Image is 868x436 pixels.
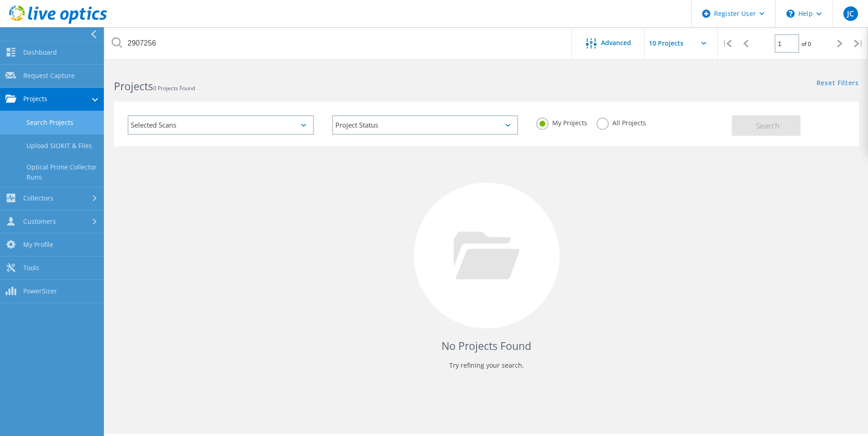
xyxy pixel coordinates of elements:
[801,40,811,48] span: of 0
[9,19,107,26] a: Live Optics Dashboard
[114,79,153,93] b: Projects
[817,80,859,87] a: Reset Filters
[732,115,801,136] button: Search
[847,10,854,17] span: JC
[123,339,850,354] h4: No Projects Found
[601,40,631,46] span: Advanced
[849,27,868,60] div: |
[718,27,736,60] div: |
[786,10,795,18] svg: \n
[105,27,572,59] input: Search projects by name, owner, ID, company, etc
[128,115,314,135] div: Selected Scans
[332,115,519,135] div: Project Status
[123,358,850,373] p: Try refining your search.
[153,84,195,92] span: 0 Projects Found
[756,121,780,131] span: Search
[536,118,587,126] label: My Projects
[596,118,646,126] label: All Projects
